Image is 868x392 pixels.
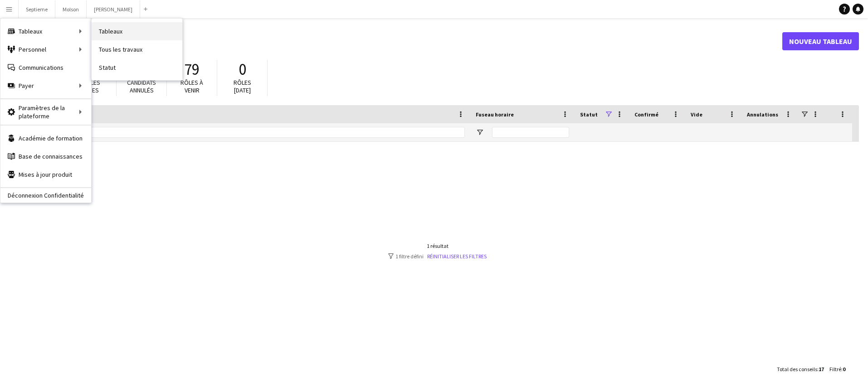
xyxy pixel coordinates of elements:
[476,128,484,136] button: Ouvrir le menu de filtre
[0,77,91,95] div: Payer
[92,40,182,58] a: Tous les travaux
[38,127,465,138] input: Nom du tableau Entrée de filtre
[492,127,569,138] input: Fuseau horaire Entrée de filtre
[0,58,91,77] a: Communications
[427,253,487,260] a: Réinitialiser les filtres
[829,360,845,378] div: :
[127,78,156,94] span: Candidats annulés
[747,111,778,118] span: Annulations
[16,34,782,48] h1: Tableaux
[634,111,658,118] span: Confirmé
[55,0,87,18] button: Molson
[239,59,246,79] span: 0
[777,366,817,373] span: Total des conseils
[0,165,91,184] a: Mises à jour produit
[180,78,203,94] span: Rôles à venir
[0,40,91,58] div: Personnel
[0,129,91,147] a: Académie de formation
[782,32,859,50] a: Nouveau tableau
[0,22,91,40] div: Tableaux
[92,22,182,40] a: Tableaux
[388,253,487,260] div: 1 filtre défini
[19,0,55,18] button: Septieme
[819,366,824,373] span: 17
[829,366,841,373] span: Filtré
[92,58,182,77] a: Statut
[0,147,91,165] a: Base de connaissances
[87,0,140,18] button: [PERSON_NAME]
[234,78,251,94] span: Rôles [DATE]
[44,192,91,199] a: Confidentialité
[476,111,514,118] span: Fuseau horaire
[580,111,598,118] span: Statut
[691,111,702,118] span: Vide
[843,366,845,373] span: 0
[777,360,824,378] div: :
[0,192,43,199] a: Déconnexion
[184,59,200,79] span: 79
[388,242,487,249] div: 1 résultat
[0,103,91,121] div: Paramètres de la plateforme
